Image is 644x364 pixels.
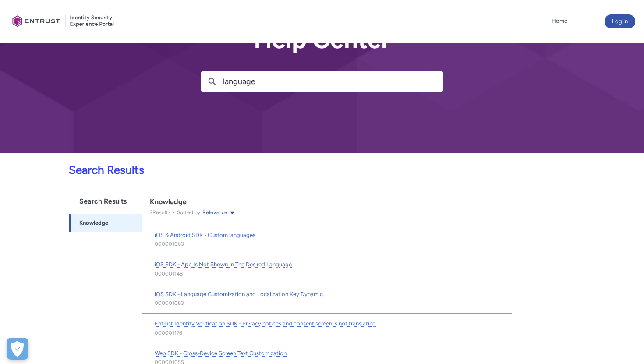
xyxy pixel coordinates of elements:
[155,350,287,357] span: Web SDK - Cross-Device Screen Text Customization
[69,189,142,214] h1: Search Results
[202,208,236,217] button: Relevance
[5,162,512,179] p: Search Results
[155,270,183,278] lightning-formatted-text: 000001148
[171,209,177,216] span: •
[201,71,223,92] button: Search
[155,299,184,307] lightning-formatted-text: 000001083
[155,291,323,297] span: iOS SDK - Language Customization and Localization Key Dynamic
[155,329,182,337] lightning-formatted-text: 000001176
[7,338,28,360] button: Open Preferences
[549,14,570,28] a: Home
[69,214,142,232] a: Knowledge
[150,209,171,216] p: 7 Results
[150,198,505,206] div: Knowledge
[605,14,635,28] button: Log in
[171,208,236,217] div: Sorted by
[155,240,184,248] lightning-formatted-text: 000001063
[223,71,443,92] input: Search for articles, cases, videos...
[155,232,255,238] span: iOS & Android SDK - Custom languages
[155,261,292,268] span: iOS SDK - App Is Not Shown In The Desired Language
[7,338,28,360] div: Cookie Preferences
[155,320,376,327] span: Entrust Identity Verification SDK - Privacy notices and consent screen is not translating
[201,26,443,53] h2: Help Center
[79,219,108,227] span: Knowledge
